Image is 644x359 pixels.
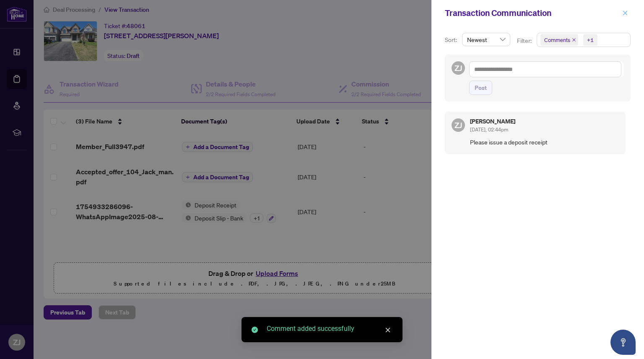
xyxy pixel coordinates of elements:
div: +1 [587,36,594,44]
span: ZJ [454,119,462,131]
button: Open asap [610,330,636,355]
div: Transaction Communication [445,7,620,19]
span: [DATE], 02:44pm [470,126,508,133]
button: Post [469,81,492,95]
h5: [PERSON_NAME] [470,118,515,124]
a: Close [383,325,392,335]
span: ZJ [454,62,462,74]
span: close [572,38,576,42]
p: Sort: [445,35,459,45]
span: close [622,10,628,16]
span: Comments [540,34,578,46]
span: Please issue a deposit receipt [470,137,619,147]
p: Filter: [517,36,533,45]
div: Comment added successfully [267,324,392,334]
span: close [385,327,391,333]
span: check-circle [252,327,258,333]
span: Newest [467,33,505,46]
span: Comments [544,36,570,44]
